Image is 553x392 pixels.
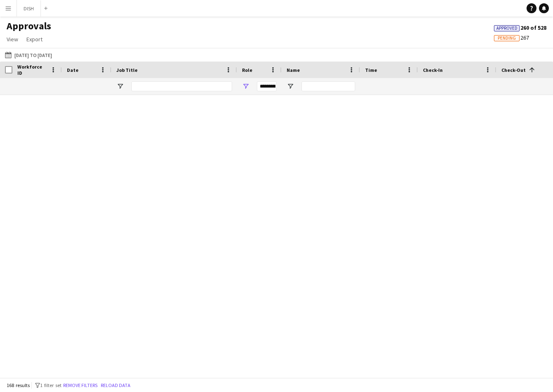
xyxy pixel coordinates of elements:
span: Check-Out [501,67,526,73]
a: View [3,34,21,45]
span: Pending [498,36,516,41]
input: Name Filter Input [301,81,355,91]
input: Job Title Filter Input [131,81,232,91]
a: Export [23,34,46,45]
span: Workforce ID [17,64,47,76]
span: View [7,36,18,43]
button: Open Filter Menu [287,83,294,90]
span: Time [365,67,377,73]
span: Check-In [423,67,443,73]
span: 1 filter set [40,382,62,388]
span: Role [242,67,252,73]
span: Date [67,67,78,73]
span: Name [287,67,300,73]
span: Export [26,36,43,43]
span: Approved [496,26,517,31]
button: DISH [17,0,41,17]
button: Open Filter Menu [116,83,124,90]
span: 267 [494,34,529,41]
button: Open Filter Menu [242,83,249,90]
button: Reload data [99,381,132,390]
span: Job Title [116,67,138,73]
span: 260 of 528 [494,24,546,31]
button: [DATE] to [DATE] [3,50,54,60]
button: Remove filters [62,381,99,390]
